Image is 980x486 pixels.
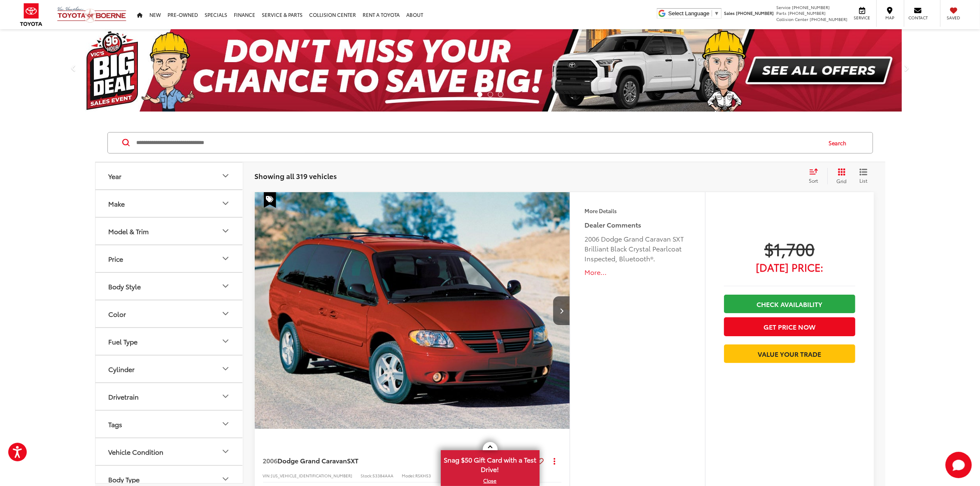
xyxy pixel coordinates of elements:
span: Select Language [668,10,710,16]
input: Search by Make, Model, or Keyword [136,133,821,153]
div: Color [109,310,126,318]
span: Saved [945,15,963,21]
button: Toggle Chat Window [945,452,972,478]
span: ▼ [714,10,719,16]
button: Grid View [827,168,853,184]
a: Select Language​ [668,10,719,16]
img: Big Deal Sales Event [79,29,902,112]
h5: Dealer Comments [584,220,690,230]
div: Drivetrain [221,391,230,401]
svg: Start Chat [945,452,972,478]
button: MakeMake [95,190,244,217]
div: Model & Trim [109,227,149,235]
span: Showing all 319 vehicles [255,171,337,181]
div: Drivetrain [109,393,139,400]
span: VIN: [263,472,271,479]
img: 2006 Dodge Grand Caravan SXT [254,192,571,430]
span: Model: [402,472,416,479]
div: Color [221,309,230,319]
button: TagsTags [95,411,244,437]
div: Make [109,200,125,207]
button: PricePrice [95,245,244,272]
span: Sales [724,10,735,16]
button: Vehicle ConditionVehicle Condition [95,438,244,465]
span: SXT [347,456,359,465]
div: Price [109,255,123,263]
button: Next image [553,296,570,325]
span: [PHONE_NUMBER] [810,16,847,22]
span: List [859,177,868,184]
div: Tags [221,419,230,429]
span: Service [853,15,871,21]
button: Fuel TypeFuel Type [95,328,244,355]
span: Map [881,15,899,21]
a: Check Availability [724,295,855,313]
span: Special [264,192,276,208]
span: Contact [908,15,928,21]
span: [PHONE_NUMBER] [736,10,774,16]
button: Model & TrimModel & Trim [95,218,244,244]
div: Price [221,253,230,263]
a: Value Your Trade [724,344,855,363]
span: [US_VEHICLE_IDENTIFICATION_NUMBER] [271,472,353,479]
div: Model & Trim [221,226,230,236]
div: 2006 Dodge Grand Caravan SXT Brilliant Black Crystal Pearlcoat Inspected, Bluetooth®. [584,234,690,263]
button: More... [584,267,690,277]
button: Select sort value [805,168,827,184]
span: dropdown dots [554,458,555,464]
button: ColorColor [95,300,244,327]
span: [DATE] Price: [724,263,855,271]
button: YearYear [95,163,244,189]
span: [PHONE_NUMBER] [788,10,826,16]
div: Body Style [221,281,230,291]
button: CylinderCylinder [95,356,244,382]
h4: More Details [584,208,690,214]
a: 2006Dodge Grand CaravanSXT [263,456,533,465]
span: Dodge Grand Caravan [278,456,347,465]
div: Fuel Type [109,337,138,345]
button: DrivetrainDrivetrain [95,383,244,410]
span: Sort [809,177,818,184]
a: 2006 Dodge Grand Caravan SXT2006 Dodge Grand Caravan SXT2006 Dodge Grand Caravan SXT2006 Dodge Gr... [254,192,571,429]
span: Snag $50 Gift Card with a Test Drive! [442,451,539,476]
button: Body StyleBody Style [95,273,244,300]
div: Tags [109,420,123,428]
div: Year [109,172,122,180]
div: Vehicle Condition [221,446,230,456]
button: List View [853,168,874,184]
div: Body Type [109,475,140,483]
span: Service [776,4,791,10]
span: 2006 [263,456,278,465]
span: $1,700 [724,238,855,259]
div: Make [221,198,230,208]
div: Year [221,171,230,181]
button: Search [821,133,859,153]
span: Grid [837,177,847,184]
span: [PHONE_NUMBER] [792,4,830,10]
div: Fuel Type [221,336,230,346]
span: Parts [776,10,787,16]
div: Cylinder [109,365,135,373]
span: RSKH53 [416,472,431,479]
button: Actions [547,453,561,468]
img: Vic Vaughan Toyota of Boerne [57,6,127,23]
div: Body Type [221,474,230,484]
button: Get Price Now [724,317,855,336]
div: Vehicle Condition [109,448,164,456]
span: Collision Center [776,16,808,22]
div: Cylinder [221,364,230,374]
div: 2006 Dodge Grand Caravan SXT 0 [254,192,571,429]
span: Stock: [361,472,373,479]
div: Body Style [109,282,141,290]
span: 53384AAA [373,472,394,479]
